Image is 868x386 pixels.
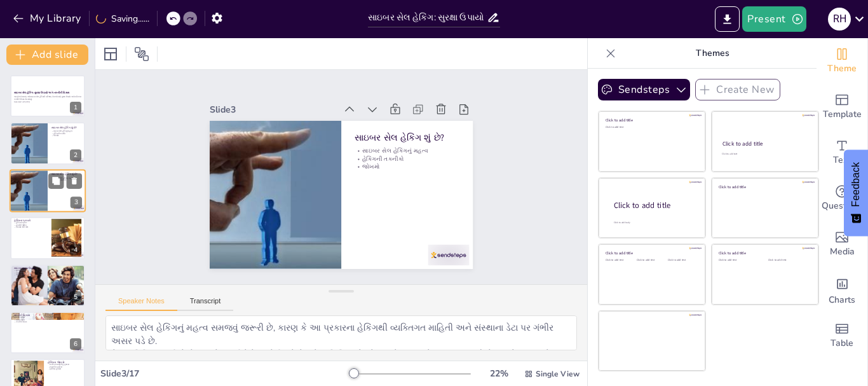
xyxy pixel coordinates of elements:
p: હેકિંગની તકનીકો [51,179,82,181]
button: Feedback - Show survey [844,149,868,236]
button: Speaker Notes [105,297,177,311]
div: Click to add title [606,118,696,123]
div: 6 [10,312,85,354]
span: Theme [827,62,857,76]
p: ફાયરવોલનું મહત્વ [14,272,81,274]
div: 5 [10,265,85,307]
div: Click to add title [719,184,810,189]
p: સાઇબર સેલ હેકિંગનું મહત્વ [51,177,82,179]
strong: સાઇબર સેલ હેકિંગ: સુરક્ષા ઉપાયો અને તકનીકી વિકાસ [14,91,70,94]
p: સાઇબર સેલ હેકિંગનું મહત્વ [51,130,81,132]
p: AI ની ભૂમિકા [14,316,81,319]
p: હેકિંગના પ્રકારો [14,219,48,223]
div: 3 [71,196,82,208]
p: મશીન લર્નિંગ [14,319,81,321]
p: તકનીકી વિકાસ [14,314,81,317]
input: Insert title [368,8,487,27]
span: Template [823,107,862,121]
p: તકનીકી વિકાસ [14,321,81,324]
div: 5 [70,291,81,303]
div: Click to add title [614,200,695,211]
div: Change the overall theme [817,38,867,84]
div: Click to add text [606,259,634,262]
div: Get real-time input from your audience [817,176,867,221]
p: હેકિંગના પ્રકાર [14,222,48,224]
p: જોખમો [51,181,82,184]
div: Click to add text [768,259,808,262]
div: 2 [10,122,85,164]
button: My Library [10,8,86,29]
div: Click to add text [722,153,806,156]
div: Add charts and graphs [817,267,867,313]
p: સુરક્ષા ઉપાયો [14,269,81,272]
p: સાઇબર સેલ હેકિંગ શું છે? [51,172,82,176]
div: 6 [70,338,81,350]
span: Single View [536,369,580,379]
div: 4 [10,217,85,259]
span: Media [830,245,855,259]
p: સાઇબર સેલ હેકિંગનું મહત્વ [355,146,460,155]
div: Click to add text [606,126,696,129]
p: વ્યક્તિગત માહિતીનું નુકસાન [48,364,81,366]
p: પ્રતિષ્ઠા નુકસાન [48,368,81,371]
span: Feedback [850,162,862,207]
p: હેકિંગના જોખમો [48,361,81,364]
div: 1 [70,102,81,113]
div: Click to add title [606,251,696,256]
div: 3 [10,169,86,212]
p: જોખમો [355,163,460,171]
p: સાઇબર સેલ હેકિંગ શું છે? [355,132,460,144]
div: Slide 3 [210,104,336,116]
button: Add slide [6,45,88,65]
div: 1 [10,75,85,117]
div: Add images, graphics, shapes or video [817,221,867,267]
div: Click to add title [722,140,807,148]
div: Click to add body [614,221,694,224]
div: Add a table [817,313,867,359]
div: Click to add text [719,259,759,262]
button: Create New [695,79,780,100]
button: Sendsteps [598,79,690,100]
div: Add text boxes [817,130,867,176]
div: r h [828,8,851,31]
p: નાણાંકીય નુકસાન [48,366,81,368]
div: Slide 3 / 17 [100,368,349,380]
button: Present [742,6,806,32]
span: Text [833,153,851,167]
div: 4 [70,244,81,256]
textarea: સાઇબર સેલ હેકિંગનું મહત્વ સમજવું જરૂરી છે, કારણ કે આ પ્રકારના હેકિંગથી વ્યક્તિગત માહિતી અને સંસ્થ... [105,315,577,350]
button: Export to PowerPoint [715,6,740,32]
p: Generated with [URL] [14,100,81,103]
div: Click to add title [719,251,810,256]
div: 2 [70,149,81,161]
button: Duplicate Slide [48,173,64,188]
div: Click to add text [637,259,665,262]
span: Position [134,46,149,62]
span: Charts [829,293,855,307]
button: Transcript [177,297,234,311]
p: આ પ્રેઝન્ટેશનમાં, અમે સાઇબર સેલ હેકિંગની પરિભાષા, તેના જોખમો, સુરક્ષા ઉપાયો અને નવીનતમ તકનીકી વિક... [14,96,81,100]
div: 22 % [484,368,514,380]
div: Layout [100,44,121,64]
p: એન્ટિવાયરસ સોફ્ટવેર [14,273,81,276]
span: Questions [822,199,863,213]
span: Table [831,336,853,350]
div: Click to add text [668,259,696,262]
p: હેકિંગની તકનીકો [51,132,81,134]
div: Saving...... [96,13,149,25]
button: Delete Slide [67,173,82,188]
p: સાઇબર સેલ હેકિંગ શું છે? [51,125,81,129]
p: જોખમો [51,134,81,137]
p: Themes [621,38,804,69]
p: હેકર્સની ભૂમિકા [14,224,48,226]
div: Add ready made slides [817,84,867,130]
p: સાઇબર સુરક્ષા ઉપાયો [14,266,81,270]
p: જોખમો અને લાભ [14,226,48,229]
p: હેકિંગની તકનીકો [355,155,460,163]
button: r h [828,6,851,32]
